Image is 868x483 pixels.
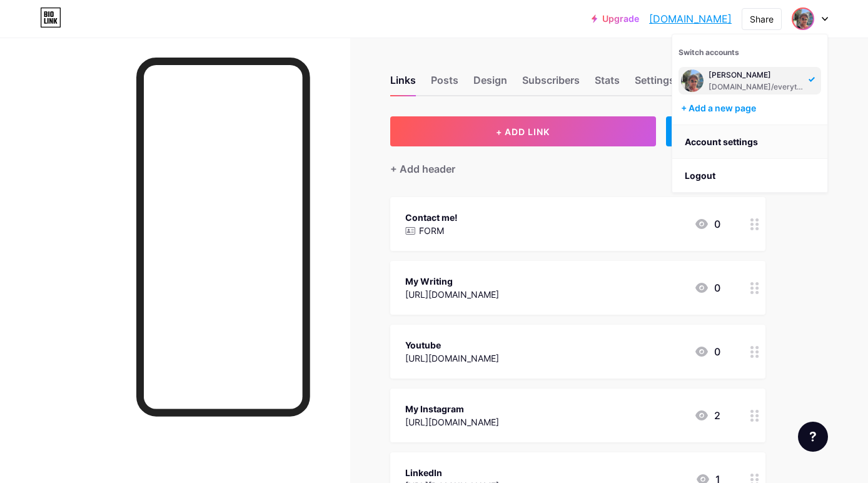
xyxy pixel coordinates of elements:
[649,11,732,26] a: [DOMAIN_NAME]
[793,9,813,29] img: hugobertrand
[694,344,720,359] div: 0
[681,69,704,92] img: hugobertrand
[595,73,620,95] div: Stats
[419,224,444,237] p: FORM
[709,82,805,92] div: [DOMAIN_NAME]/everythingtwisted
[522,73,580,95] div: Subscribers
[405,275,499,288] div: My Writing
[694,216,720,231] div: 0
[635,73,675,95] div: Settings
[681,102,821,114] div: + Add a new page
[694,408,720,423] div: 2
[405,352,499,365] div: [URL][DOMAIN_NAME]
[405,288,499,301] div: [URL][DOMAIN_NAME]
[592,14,639,24] a: Upgrade
[405,466,499,479] div: LinkedIn
[666,116,765,146] div: + ADD EMBED
[405,402,499,415] div: My Instagram
[405,415,499,429] div: [URL][DOMAIN_NAME]
[405,211,458,224] div: Contact me!
[694,280,720,295] div: 0
[473,73,507,95] div: Design
[390,73,416,95] div: Links
[672,159,827,193] li: Logout
[672,125,827,159] a: Account settings
[679,48,739,57] span: Switch accounts
[405,338,499,352] div: Youtube
[709,70,805,80] div: [PERSON_NAME]
[390,161,455,176] div: + Add header
[750,13,774,26] div: Share
[431,73,458,95] div: Posts
[496,126,550,137] span: + ADD LINK
[390,116,656,146] button: + ADD LINK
